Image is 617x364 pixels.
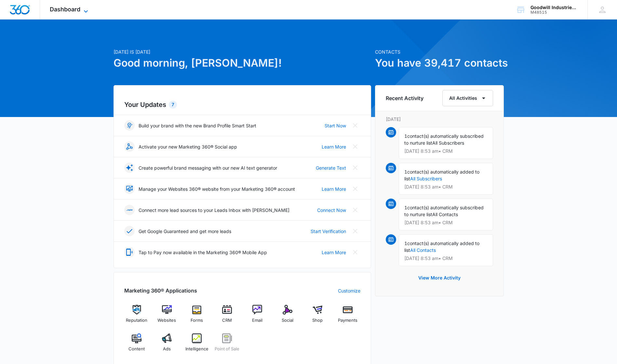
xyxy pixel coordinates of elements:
[139,249,267,256] p: Tap to Pay now available in the Marketing 360® Mobile App
[325,122,346,129] a: Start Now
[245,305,270,328] a: Email
[412,270,467,286] button: View More Activity
[114,55,371,71] h1: Good morning, [PERSON_NAME]!
[350,226,360,236] button: Close
[404,256,488,261] p: [DATE] 8:53 am • CRM
[124,287,197,294] h2: Marketing 360® Applications
[50,6,80,13] span: Dashboard
[410,176,442,181] a: All Subscribers
[163,346,171,352] span: Ads
[311,228,346,235] a: Start Verification
[215,333,240,357] a: Point of Sale
[410,247,436,253] a: All Contacts
[126,317,147,324] span: Reputation
[404,240,407,246] span: 1
[404,149,488,153] p: [DATE] 8:53 am • CRM
[338,287,360,294] a: Customize
[139,207,289,214] p: Connect more lead sources to your Leads Inbox with [PERSON_NAME]
[185,346,208,352] span: Intelligence
[350,205,360,215] button: Close
[317,207,346,214] a: Connect Now
[184,305,209,328] a: Forms
[184,333,209,357] a: Intelligence
[404,169,407,175] span: 1
[432,140,464,146] span: All Subscribers
[157,317,176,324] span: Websites
[124,100,360,110] h2: Your Updates
[215,305,240,328] a: CRM
[114,48,371,55] p: [DATE] is [DATE]
[375,55,504,71] h1: You have 39,417 contacts
[404,185,488,189] p: [DATE] 8:53 am • CRM
[404,169,479,181] span: contact(s) automatically added to list
[316,164,346,171] a: Generate Text
[124,305,149,328] a: Reputation
[335,305,360,328] a: Payments
[139,164,277,171] p: Create powerful brand messaging with our new AI text generator
[350,184,360,194] button: Close
[432,212,458,217] span: All Contacts
[350,247,360,257] button: Close
[322,249,346,256] a: Learn More
[386,116,493,123] p: [DATE]
[305,305,330,328] a: Shop
[386,94,423,102] h6: Recent Activity
[322,186,346,192] a: Learn More
[375,48,504,55] p: Contacts
[312,317,323,324] span: Shop
[275,305,300,328] a: Social
[404,240,479,253] span: contact(s) automatically added to list
[404,205,484,217] span: contact(s) automatically subscribed to nurture list
[350,141,360,152] button: Close
[128,346,145,352] span: Content
[282,317,293,324] span: Social
[338,317,357,324] span: Payments
[530,5,578,10] div: account name
[154,333,179,357] a: Ads
[124,333,149,357] a: Content
[191,317,203,324] span: Forms
[252,317,262,324] span: Email
[154,305,179,328] a: Websites
[222,317,232,324] span: CRM
[404,133,484,146] span: contact(s) automatically subscribed to nurture list
[404,133,407,139] span: 1
[404,205,407,210] span: 1
[530,10,578,15] div: account id
[139,122,256,129] p: Build your brand with the new Brand Profile Smart Start
[169,101,177,109] div: 7
[350,162,360,173] button: Close
[322,143,346,150] a: Learn More
[139,186,295,192] p: Manage your Websites 360® website from your Marketing 360® account
[139,143,237,150] p: Activate your new Marketing 360® Social app
[404,220,488,225] p: [DATE] 8:53 am • CRM
[350,120,360,131] button: Close
[215,346,239,352] span: Point of Sale
[442,90,493,106] button: All Activities
[139,228,231,235] p: Get Google Guaranteed and get more leads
